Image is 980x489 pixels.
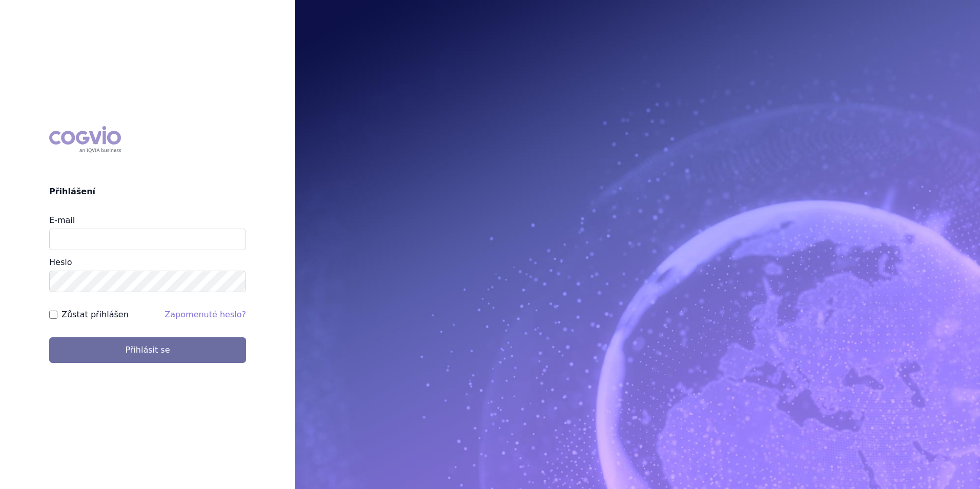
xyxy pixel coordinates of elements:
label: E-mail [49,215,75,225]
label: Zůstat přihlášen [62,309,129,321]
h2: Přihlášení [49,186,246,198]
label: Heslo [49,257,72,267]
button: Přihlásit se [49,337,246,363]
a: Zapomenuté heslo? [165,310,246,319]
div: COGVIO [49,126,121,153]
